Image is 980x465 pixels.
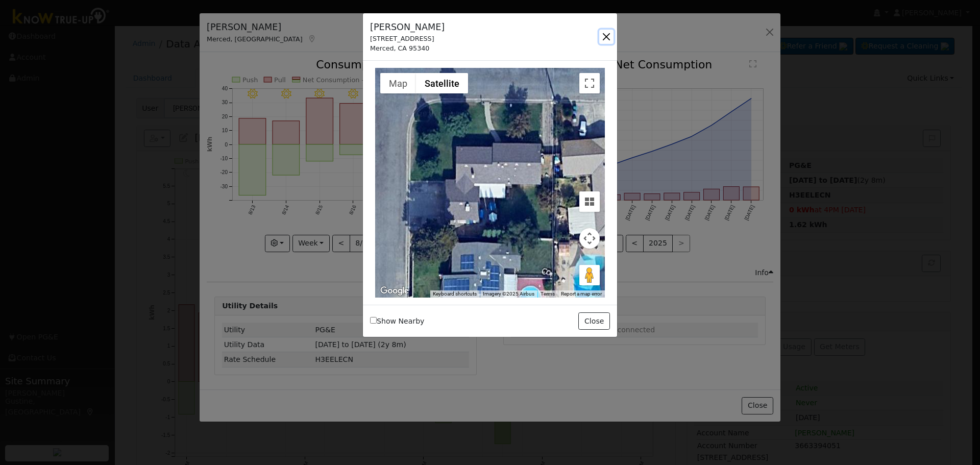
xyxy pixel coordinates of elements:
[579,191,600,212] button: Tilt map
[378,284,411,298] img: Google
[370,43,445,53] div: Merced, CA 95340
[370,317,377,324] input: Show Nearby
[433,290,477,298] button: Keyboard shortcuts
[483,291,534,297] span: Imagery ©2025 Airbus
[370,20,445,34] h5: [PERSON_NAME]
[579,265,600,285] button: Drag Pegman onto the map to open Street View
[380,73,416,93] button: Show street map
[579,228,600,249] button: Map camera controls
[378,284,411,298] a: Open this area in Google Maps (opens a new window)
[370,34,445,43] div: [STREET_ADDRESS]
[561,291,602,297] a: Report a map error
[578,312,609,330] button: Close
[541,291,555,297] a: Terms (opens in new tab)
[370,316,424,327] label: Show Nearby
[579,73,600,93] button: Toggle fullscreen view
[416,73,468,93] button: Show satellite imagery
